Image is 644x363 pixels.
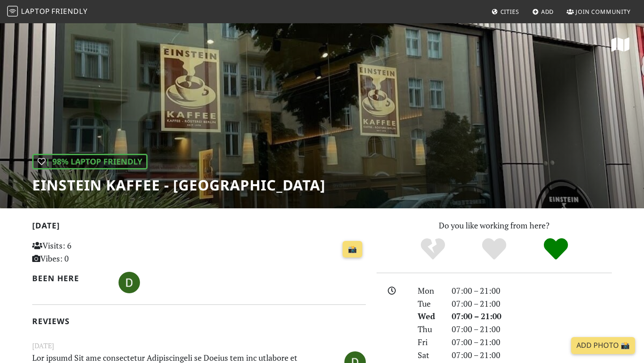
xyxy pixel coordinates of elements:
div: Definitely! [525,237,587,262]
a: Join Community [563,4,634,20]
div: Wed [412,310,446,323]
div: 07:00 – 21:00 [446,297,617,310]
div: Fri [412,336,446,349]
img: 6703-derjocker1245.jpg [119,272,140,293]
div: Sat [412,349,446,362]
a: Cities [488,4,523,20]
h2: [DATE] [32,221,366,234]
div: | 98% Laptop Friendly [32,154,148,169]
h2: Reviews [32,317,366,326]
span: Join Community [576,8,631,16]
div: 07:00 – 21:00 [446,284,617,297]
div: Thu [412,323,446,336]
img: LaptopFriendly [7,6,18,17]
span: Friendly [51,6,87,16]
a: LaptopFriendly LaptopFriendly [7,4,88,20]
h1: Einstein Kaffee - [GEOGRAPHIC_DATA] [32,177,326,194]
a: Add Photo 📸 [571,337,635,354]
div: 07:00 – 21:00 [446,349,617,362]
div: Tue [412,297,446,310]
div: Mon [412,284,446,297]
div: 07:00 – 21:00 [446,323,617,336]
p: Do you like working from here? [377,219,612,232]
h2: Been here [32,274,108,283]
a: 📸 [343,241,362,258]
p: Visits: 6 Vibes: 0 [32,239,136,265]
span: Add [541,8,554,16]
span: Laptop [21,6,50,16]
div: 07:00 – 21:00 [446,336,617,349]
a: Add [529,4,558,20]
div: 07:00 – 21:00 [446,310,617,323]
div: Yes [463,237,525,262]
span: Cities [500,8,519,16]
div: No [402,237,464,262]
span: Derjocker1245 [119,276,140,287]
small: [DATE] [27,340,371,351]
